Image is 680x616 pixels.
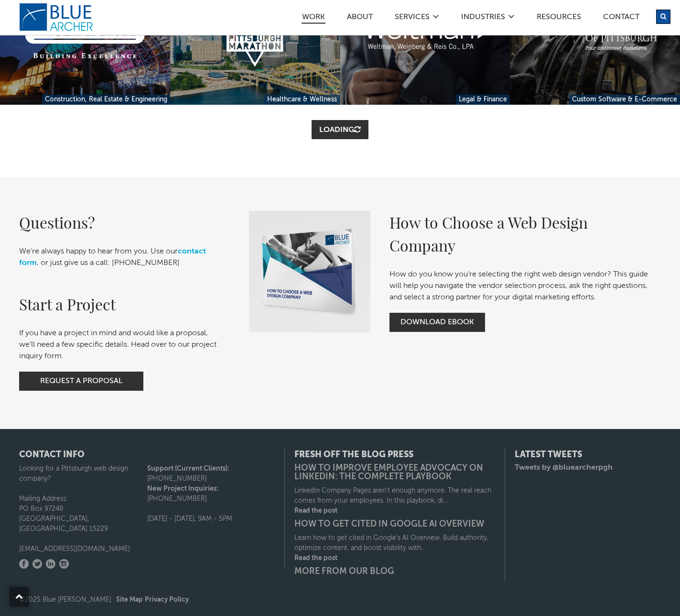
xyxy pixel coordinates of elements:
a: Contact [603,13,640,23]
a: Tweets by @bluearcherpgh [515,464,613,472]
p: [EMAIL_ADDRESS][DOMAIN_NAME] [19,544,147,554]
a: Download Ebook [389,313,485,332]
p: Mailing Address: PO Box 97248 [GEOGRAPHIC_DATA], [GEOGRAPHIC_DATA] 15229 [19,494,147,534]
a: Facebook [19,559,29,569]
h4: Latest Tweets [515,451,661,459]
a: More from our blog [294,567,495,576]
a: Healthcare & Wellness [264,95,340,105]
img: How to Choose a Web Design Company [249,211,370,332]
a: Privacy Policy [145,596,189,603]
a: Twitter [32,559,42,569]
a: Custom Software & E-Commerce [569,95,680,105]
h4: Fresh Off the Blog Press [294,451,495,459]
a: ABOUT [346,13,373,23]
a: Loading [312,120,368,139]
a: logo [19,3,96,32]
p: LinkedIn Company Pages aren’t enough anymore. The real reach comes from your employees. In this p... [294,486,495,506]
a: Resources [536,13,582,23]
p: Learn how to get cited in Google’s AI Overview. Build authority, optimize content, and boost visi... [294,533,495,553]
span: ©2025 Blue [PERSON_NAME] [19,596,189,603]
h4: CONTACT INFO [19,451,275,459]
a: SERVICES [394,13,430,23]
a: Read the post [294,553,495,563]
a: How to Improve Employee Advocacy on LinkedIn: The Complete Playbook [294,464,495,481]
a: Instagram [59,559,69,569]
p: [DATE] - [DATE], 9AM - 5PM [147,514,275,524]
a: Construction, Real Estate & Engineering [42,95,170,105]
p: [PHONE_NUMBER] [147,464,275,484]
p: Looking for a Pittsburgh web design company? [19,464,147,484]
a: Site Map [116,596,143,603]
p: How do you know you’re selecting the right web design vendor? This guide will help you navigate t... [389,269,651,303]
h2: Questions? [19,211,220,234]
a: Industries [461,13,506,23]
a: Read the post [294,506,495,516]
a: How to Get Cited in Google AI Overview [294,520,495,528]
h2: Start a Project [19,293,220,316]
p: We're always happy to hear from you. Use our , or just give us a call: [PHONE_NUMBER] [19,246,220,269]
strong: New Project Inquiries: [147,485,218,492]
strong: Support (Current Clients): [147,465,229,472]
a: LinkedIn [46,559,55,569]
h2: How to Choose a Web Design Company [389,211,651,257]
a: Legal & Finance [456,95,510,105]
a: Work [302,13,325,24]
a: Request a Proposal [19,372,143,391]
p: [PHONE_NUMBER] [147,484,275,504]
p: If you have a project in mind and would like a proposal, we'll need a few specific details. Head ... [19,328,220,362]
